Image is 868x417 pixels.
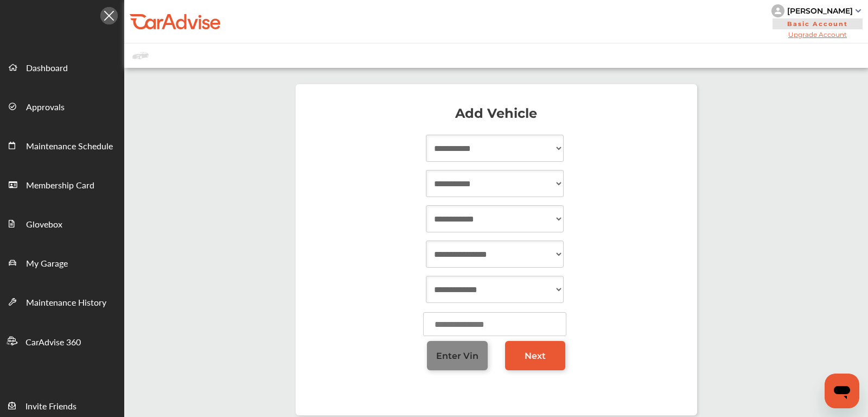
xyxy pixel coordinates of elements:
a: Maintenance Schedule [1,125,124,165]
span: Dashboard [26,61,68,75]
img: placeholder_car.fcab19be.svg [132,49,149,62]
img: sCxJUJ+qAmfqhQGDUl18vwLg4ZYJ6CxN7XmbOMBAAAAAElFTkSuQmCC [856,9,861,12]
span: Membership Card [26,179,94,193]
a: Dashboard [1,47,124,86]
span: Maintenance Schedule [26,140,113,154]
span: My Garage [26,257,68,271]
span: Glovebox [26,218,62,232]
span: Enter Vin [436,351,478,361]
span: CarAdvise 360 [25,336,81,350]
span: Basic Account [773,18,863,29]
a: My Garage [1,243,124,282]
span: Approvals [26,100,65,115]
img: knH8PDtVvWoAbQRylUukY18CTiRevjo20fAtgn5MLBQj4uumYvk2MzTtcAIzfGAtb1XOLVMAvhLuqoNAbL4reqehy0jehNKdM... [771,4,784,17]
iframe: Button to launch messaging window [825,374,859,408]
a: Glovebox [1,204,124,243]
a: Approvals [1,86,124,125]
a: Next [505,341,566,370]
div: [PERSON_NAME] [787,6,853,16]
span: Maintenance History [26,296,106,310]
a: Enter Vin [427,341,488,370]
span: Invite Friends [25,400,76,414]
span: Next [525,351,546,361]
a: Membership Card [1,165,124,204]
span: Upgrade Account [771,30,864,39]
img: Icon.5fd9dcc7.svg [100,7,118,24]
a: Maintenance History [1,282,124,321]
p: Add Vehicle [307,108,686,119]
